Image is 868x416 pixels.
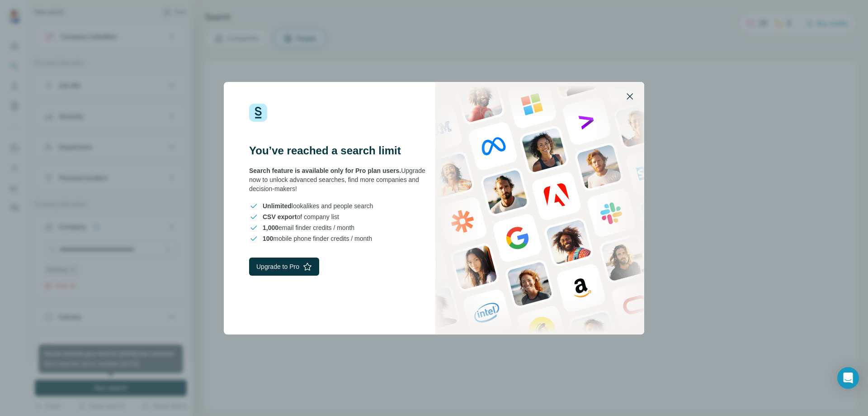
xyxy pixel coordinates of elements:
h3: You’ve reached a search limit [249,143,434,158]
img: Surfe Logo [249,104,267,122]
span: email finder credits / month [263,223,354,232]
button: Upgrade to Pro [249,258,319,276]
div: Open Intercom Messenger [837,367,859,389]
span: 1,000 [263,224,278,231]
span: Unlimited [263,202,292,210]
span: 100 [263,235,273,242]
span: of company list [263,212,339,221]
img: Surfe Stock Photo - showing people and technologies [435,82,644,335]
span: mobile phone finder credits / month [263,234,372,243]
span: lookalikes and people search [263,201,373,210]
span: CSV export [263,213,297,220]
span: Search feature is available only for Pro plan users. [249,167,401,174]
div: Upgrade now to unlock advanced searches, find more companies and decision-makers! [249,166,434,193]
